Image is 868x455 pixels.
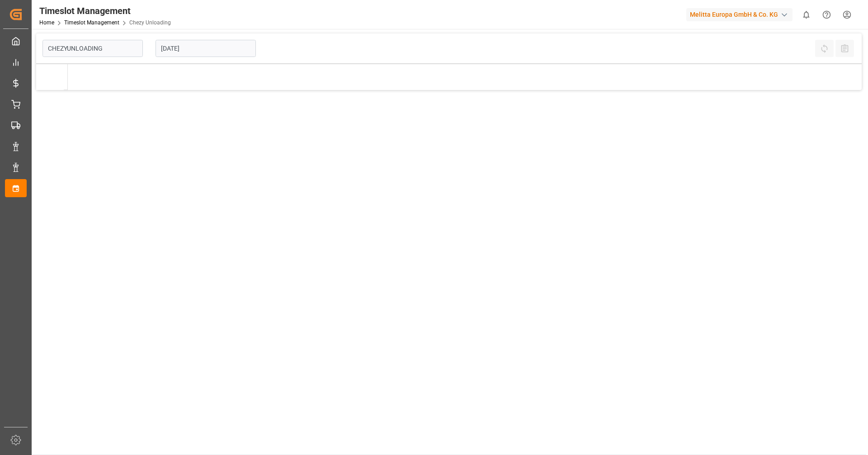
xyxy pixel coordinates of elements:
button: Help Center [816,5,837,25]
button: show 0 new notifications [796,5,816,25]
input: DD-MM-YYYY [156,40,256,57]
div: Melitta Europa GmbH & Co. KG [686,8,793,21]
div: Timeslot Management [39,4,171,18]
a: Home [39,19,54,26]
button: Melitta Europa GmbH & Co. KG [686,6,796,23]
input: Type to search/select [42,40,143,57]
a: Timeslot Management [64,19,119,26]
